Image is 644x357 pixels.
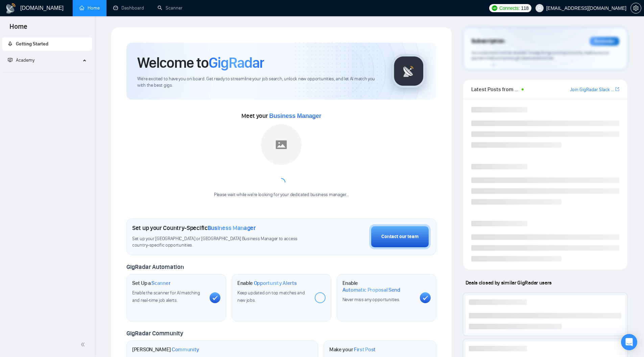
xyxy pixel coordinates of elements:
[621,334,637,350] div: Open Intercom Messenger
[471,36,505,47] span: Subscription
[5,3,16,14] img: logo
[126,263,184,271] span: GigRadar Automation
[241,112,321,120] span: Meet your
[630,3,641,14] button: setting
[158,5,183,11] a: searchScanner
[471,85,520,93] span: Latest Posts from the GigRadar Community
[463,277,554,289] span: Deals closed by similar GigRadar users
[277,178,285,186] span: loading
[80,341,87,348] span: double-left
[16,41,48,47] span: Getting Started
[521,4,528,12] span: 118
[570,86,614,93] a: Join GigRadar Slack Community
[471,50,609,61] span: Your subscription will be renewed. To keep things running smoothly, make sure your payment method...
[151,280,170,287] span: Scanner
[615,86,619,92] span: export
[137,76,381,89] span: We're excited to have you on board. Get ready to streamline your job search, unlock new opportuni...
[132,236,311,249] span: Set up your [GEOGRAPHIC_DATA] or [GEOGRAPHIC_DATA] Business Manager to access country-specific op...
[172,346,199,353] span: Community
[2,37,92,51] li: Getting Started
[132,346,199,353] h1: [PERSON_NAME]
[261,124,302,165] img: placeholder.png
[132,224,256,232] h1: Set up your Country-Specific
[369,224,431,249] button: Contact our team
[615,86,619,92] a: export
[631,5,641,11] span: setting
[342,297,400,302] span: Never miss any opportunities.
[269,112,321,119] span: Business Manager
[354,346,376,353] span: First Post
[254,280,297,287] span: Opportunity Alerts
[590,37,619,46] div: Reminder
[499,4,520,12] span: Connects:
[342,287,400,293] span: Automatic Proposal Send
[630,5,641,11] a: setting
[492,5,497,11] img: upwork-logo.png
[8,41,13,46] span: rocket
[8,57,34,63] span: Academy
[8,58,13,62] span: fund-projection-screen
[537,6,542,10] span: user
[237,280,297,287] h1: Enable
[132,290,200,303] span: Enable the scanner for AI matching and real-time job alerts.
[209,54,264,72] span: GigRadar
[16,57,34,63] span: Academy
[132,280,170,287] h1: Set Up a
[79,5,100,11] a: homeHome
[113,5,144,11] a: dashboardDashboard
[342,280,414,293] h1: Enable
[392,54,426,88] img: gigradar-logo.png
[208,224,256,232] span: Business Manager
[2,70,92,74] li: Academy Homepage
[381,233,419,240] div: Contact our team
[329,346,376,353] h1: Make your
[126,330,183,337] span: GigRadar Community
[237,290,305,303] span: Keep updated on top matches and new jobs.
[210,192,353,198] div: Please wait while we're looking for your dedicated business manager...
[4,22,33,36] span: Home
[137,54,264,72] h1: Welcome to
